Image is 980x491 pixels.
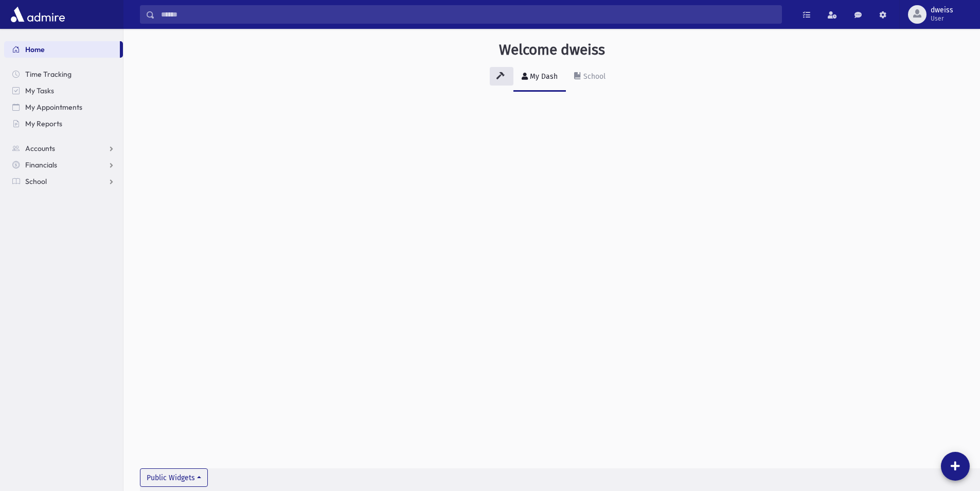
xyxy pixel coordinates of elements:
[25,144,55,153] span: Accounts
[8,4,67,25] img: AdmirePro
[155,5,781,24] input: Search
[581,72,605,81] div: School
[4,115,123,132] a: My Reports
[566,63,614,92] a: School
[25,177,47,186] span: School
[931,14,953,23] span: User
[931,6,953,14] span: dweiss
[499,41,605,59] h3: Welcome dweiss
[140,468,208,487] button: Public Widgets
[4,99,123,115] a: My Appointments
[4,82,123,99] a: My Tasks
[513,63,566,92] a: My Dash
[4,140,123,157] a: Accounts
[528,72,558,81] div: My Dash
[25,119,62,128] span: My Reports
[25,45,45,54] span: Home
[4,173,123,190] a: School
[25,86,54,95] span: My Tasks
[25,70,72,79] span: Time Tracking
[4,41,120,58] a: Home
[4,157,123,173] a: Financials
[25,103,82,112] span: My Appointments
[25,160,57,170] span: Financials
[4,66,123,82] a: Time Tracking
